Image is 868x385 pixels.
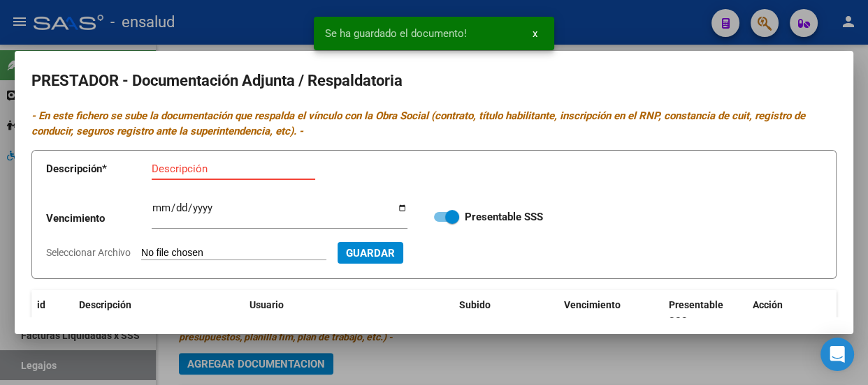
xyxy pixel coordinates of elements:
[747,290,817,336] datatable-header-cell: Acción
[37,299,45,310] span: id
[244,290,454,336] datatable-header-cell: Usuario
[663,290,747,336] datatable-header-cell: Presentable SSS
[465,211,543,223] strong: Presentable SSS
[338,242,403,264] button: Guardar
[820,338,854,371] div: Open Intercom Messenger
[79,299,131,310] span: Descripción
[31,110,805,138] i: - En este fichero se sube la documentación que respalda el vínculo con la Obra Social (contrato, ...
[325,27,467,40] span: Se ha guardado el documento!
[459,299,491,310] span: Subido
[46,211,152,227] p: Vencimiento
[521,21,549,46] button: x
[753,299,783,310] span: Acción
[73,290,244,336] datatable-header-cell: Descripción
[31,68,837,94] h2: PRESTADOR - Documentación Adjunta / Respaldatoria
[46,161,152,177] p: Descripción
[564,299,621,310] span: Vencimiento
[669,299,723,326] span: Presentable SSS
[249,299,284,310] span: Usuario
[533,27,537,40] span: x
[31,290,73,336] datatable-header-cell: id
[346,247,395,259] span: Guardar
[46,247,131,258] span: Seleccionar Archivo
[454,290,558,336] datatable-header-cell: Subido
[558,290,663,336] datatable-header-cell: Vencimiento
